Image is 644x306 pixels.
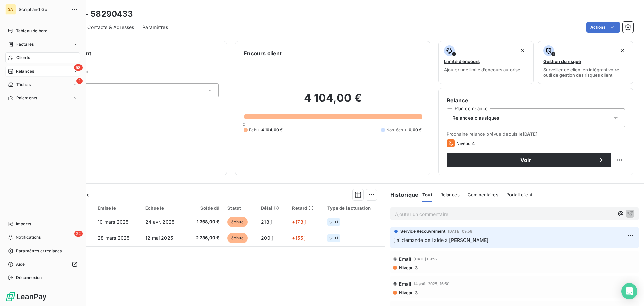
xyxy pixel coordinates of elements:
span: Contacts & Adresses [87,24,134,31]
span: échue [227,217,248,227]
span: Tout [422,192,432,198]
h3: PETIT - 58290433 [59,8,133,20]
span: Paiements [16,95,37,101]
span: j ai demande de l aide à [PERSON_NAME] [394,237,489,243]
span: 22 [74,231,83,237]
span: 200 j [261,235,273,241]
span: Voir [455,157,597,163]
span: Script and Go [19,7,67,12]
span: Échu [249,127,259,133]
div: Échue le [145,205,181,211]
span: Notifications [16,234,41,241]
span: échue [227,233,248,243]
span: Service Recouvrement [400,228,445,234]
span: 14 août 2025, 16:50 [413,282,449,286]
span: Relances [440,192,460,198]
span: [DATE] 09:58 [448,229,473,233]
span: 1 368,00 € [190,219,219,225]
span: SGTi [329,236,338,240]
span: Propriétés Client [54,69,219,78]
button: Actions [586,22,620,33]
span: Surveiller ce client en intégrant votre outil de gestion des risques client. [543,67,628,78]
div: Statut [227,205,253,211]
span: Paramètres [142,24,168,31]
span: 58 [74,64,83,71]
span: Ajouter une limite d’encours autorisé [444,67,520,72]
button: Voir [447,153,611,167]
div: SA [5,4,16,15]
span: Clients [16,55,30,61]
span: Commentaires [468,192,498,198]
div: Retard [292,205,319,211]
span: 2 736,00 € [190,235,219,242]
span: Niveau 3 [398,265,418,270]
h6: Historique [385,191,419,199]
span: Non-échu [386,127,406,133]
div: Émise le [98,205,137,211]
div: Type de facturation [327,205,381,211]
h6: Informations client [41,49,219,57]
span: Niveau 4 [456,141,475,146]
button: Limite d’encoursAjouter une limite d’encours autorisé [438,41,534,84]
span: Portail client [506,192,532,198]
span: Tâches [16,82,31,88]
h2: 4 104,00 € [244,91,422,112]
span: 218 j [261,219,272,225]
span: 12 mai 2025 [145,235,173,241]
a: Aide [5,259,80,270]
div: Open Intercom Messenger [621,283,637,299]
span: 10 mars 2025 [98,219,128,225]
img: Logo LeanPay [5,291,47,302]
div: Délai [261,205,284,211]
span: 2 [76,78,83,84]
span: Relances classiques [452,115,500,121]
h6: Encours client [244,49,282,57]
span: Gestion du risque [543,59,581,64]
span: SGTi [329,220,338,224]
span: Paramètres et réglages [16,248,62,254]
span: 28 mars 2025 [98,235,129,241]
span: [DATE] 09:52 [413,257,438,261]
span: 0 [243,122,245,127]
span: Relances [16,68,34,74]
span: Email [399,281,412,287]
span: Factures [16,41,34,47]
span: [DATE] [523,131,538,137]
span: 24 avr. 2025 [145,219,174,225]
span: 4 104,00 € [261,127,283,133]
span: Prochaine relance prévue depuis le [447,131,625,137]
span: Imports [16,221,31,227]
h6: Relance [447,96,625,104]
span: Limite d’encours [444,59,480,64]
div: Solde dû [190,205,219,211]
span: Aide [16,261,25,267]
span: Tableau de bord [16,28,47,34]
span: +173 j [292,219,306,225]
span: +155 j [292,235,305,241]
span: Email [399,256,412,262]
span: 0,00 € [409,127,422,133]
button: Gestion du risqueSurveiller ce client en intégrant votre outil de gestion des risques client. [538,41,633,84]
span: Déconnexion [16,275,42,281]
span: Niveau 3 [398,290,418,295]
